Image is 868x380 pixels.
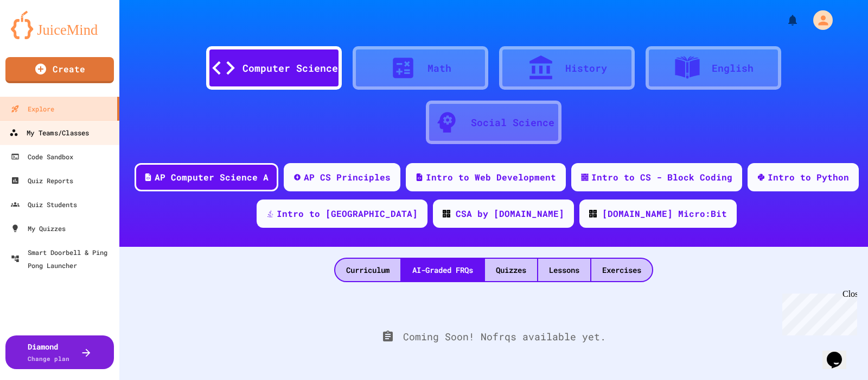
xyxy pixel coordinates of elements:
div: Computer Science [242,61,338,76]
div: Diamond [28,341,69,364]
img: CODE_logo_RGB.png [443,210,450,217]
div: Explore [11,102,54,115]
div: AP Computer Science A [155,171,269,184]
div: English [712,61,754,76]
div: AP CS Principles [304,171,391,184]
div: CSA by [DOMAIN_NAME] [456,207,564,220]
div: Quizzes [485,259,537,281]
div: My Notifications [766,11,802,29]
div: [DOMAIN_NAME] Micro:Bit [602,207,727,220]
img: CODE_logo_RGB.png [589,210,597,217]
div: Math [427,61,451,76]
img: logo-orange.svg [11,11,108,39]
div: My Quizzes [11,222,66,235]
button: DiamondChange plan [5,335,114,369]
div: AI-Graded FRQs [401,259,484,281]
span: Coming Soon! No frq s available yet. [403,329,606,344]
div: Intro to [GEOGRAPHIC_DATA] [277,207,418,220]
div: Intro to Python [768,171,849,184]
div: Quiz Reports [11,174,73,187]
div: My Account [802,8,835,33]
div: Intro to Web Development [426,171,556,184]
div: Intro to CS - Block Coding [591,171,732,184]
a: Create [5,57,114,83]
div: Chat with us now!Close [4,4,75,69]
div: Social Science [471,115,554,130]
div: Smart Doorbell & Ping Pong Launcher [11,246,115,272]
span: Change plan [28,354,69,363]
div: My Teams/Classes [9,126,89,140]
div: Curriculum [335,259,400,281]
div: History [565,61,607,76]
div: Lessons [538,259,590,281]
iframe: chat widget [778,289,857,335]
div: Code Sandbox [11,150,73,163]
iframe: chat widget [822,337,857,369]
div: Quiz Students [11,198,77,211]
div: Exercises [591,259,652,281]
